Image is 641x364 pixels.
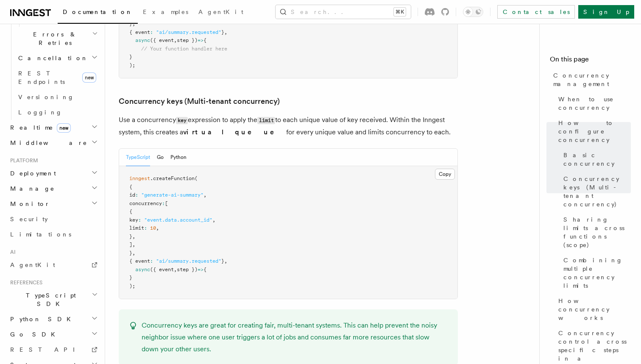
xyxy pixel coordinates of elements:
span: How to configure concurrency [558,119,631,144]
span: { [129,208,132,214]
span: [ [165,200,168,206]
span: Go SDK [7,330,60,339]
code: limit [257,117,275,124]
span: { [129,184,132,190]
button: Go [157,149,164,166]
button: TypeScript [126,149,150,166]
span: , [132,250,135,256]
span: } [129,233,132,239]
kbd: ⌘K [394,8,406,16]
a: Combining multiple concurrency limits [560,253,631,293]
button: Middleware [7,135,100,150]
a: REST API [7,342,100,357]
button: Cancellation [15,50,100,66]
button: Manage [7,181,100,196]
span: key [129,217,138,223]
a: Basic concurrency [560,147,631,171]
span: Realtime [7,123,71,132]
a: Limitations [7,227,100,242]
span: Examples [143,8,188,15]
span: TypeScript SDK [7,291,92,308]
span: Concurrency management [553,71,631,88]
button: Monitor [7,196,100,211]
span: concurrency [129,200,162,206]
span: async [135,37,150,43]
span: Middleware [7,139,87,147]
span: id [129,192,135,198]
button: TypeScript SDK [7,288,100,311]
span: Cancellation [15,54,88,62]
span: { [203,267,206,272]
span: { event [129,258,150,264]
span: Manage [7,184,55,193]
a: Documentation [58,3,138,24]
span: : [144,225,147,231]
span: How concurrency works [558,297,631,322]
span: , [224,29,227,35]
button: Deployment [7,166,100,181]
span: ] [129,242,132,247]
span: .createFunction [150,175,195,181]
span: step }) [177,267,198,272]
button: Realtimenew [7,120,100,135]
a: Logging [15,105,100,120]
span: } [129,250,132,256]
span: Monitor [7,200,50,208]
button: Errors & Retries [15,27,100,50]
a: Concurrency keys (Multi-tenant concurrency) [119,95,280,107]
button: Toggle dark mode [463,7,483,17]
span: ( [195,175,198,181]
a: When to use concurrency [555,92,631,115]
span: Documentation [63,8,133,15]
span: } [129,275,132,281]
span: Errors & Retries [15,30,92,47]
span: "event.data.account_id" [144,217,212,223]
span: 10 [150,225,156,231]
span: } [221,258,224,264]
a: Sharing limits across functions (scope) [560,212,631,253]
span: Deployment [7,169,56,178]
p: Concurrency keys are great for creating fair, multi-tenant systems. This can help prevent the noi... [142,320,448,355]
span: new [82,72,96,83]
span: Python SDK [7,315,76,323]
span: Logging [18,109,62,116]
span: { [203,37,206,43]
span: When to use concurrency [558,95,631,112]
button: Python [170,149,187,166]
span: ); [129,283,135,289]
span: new [57,123,71,133]
span: => [198,37,203,43]
span: "generate-ai-summary" [141,192,203,198]
span: AI [7,249,16,256]
a: Contact sales [497,5,575,19]
a: Examples [138,3,193,23]
span: "ai/summary.requested" [156,29,221,35]
span: REST Endpoints [18,70,65,85]
span: async [135,267,150,272]
a: Concurrency keys (Multi-tenant concurrency) [560,171,631,212]
h4: On this page [550,54,631,68]
span: Basic concurrency [563,151,631,168]
span: REST API [10,346,82,353]
span: , [174,267,177,272]
span: Concurrency keys (Multi-tenant concurrency) [563,175,631,208]
span: : [135,192,138,198]
span: Security [10,216,48,222]
span: "ai/summary.requested" [156,258,221,264]
span: AgentKit [10,261,55,268]
button: Go SDK [7,327,100,342]
span: { event [129,29,150,35]
span: Sharing limits across functions (scope) [563,215,631,249]
button: Copy [435,169,455,180]
span: : [150,258,153,264]
a: Concurrency management [550,68,631,92]
a: How concurrency works [555,293,631,325]
span: , [132,242,135,247]
span: step }) [177,37,198,43]
p: Use a concurrency expression to apply the to each unique value of key received. Within the Innges... [119,114,458,138]
a: Versioning [15,89,100,105]
span: limit [129,225,144,231]
span: Versioning [18,94,74,100]
span: ({ event [150,267,174,272]
strong: virtual queue [183,128,286,136]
